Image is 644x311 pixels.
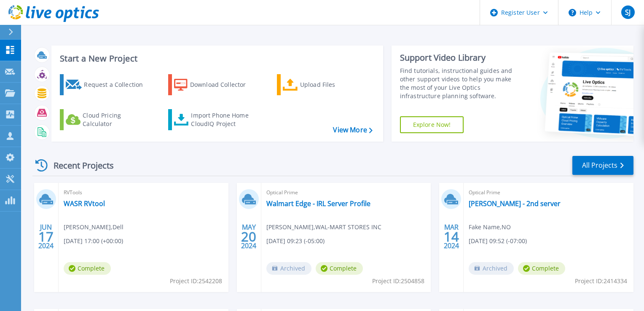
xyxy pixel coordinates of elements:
span: Complete [316,262,363,275]
div: JUN 2024 [38,221,54,252]
a: Download Collector [168,74,262,95]
span: SJ [625,9,631,16]
span: Fake Name , NO [469,223,511,232]
span: [PERSON_NAME] , WAL-MART STORES INC [266,223,381,232]
span: Optical Prime [266,188,426,197]
a: View More [333,126,372,134]
a: Cloud Pricing Calculator [60,109,154,130]
a: Walmart Edge - IRL Server Profile [266,199,370,208]
span: Project ID: 2504858 [372,276,424,286]
span: [DATE] 17:00 (+00:00) [64,236,123,246]
div: Import Phone Home CloudIQ Project [191,111,257,128]
div: Support Video Library [400,52,521,63]
a: Explore Now! [400,116,464,133]
div: MAY 2024 [241,221,257,252]
div: Request a Collection [84,76,151,93]
a: [PERSON_NAME] - 2nd server [469,199,561,208]
a: Upload Files [277,74,371,95]
span: [DATE] 09:23 (-05:00) [266,236,325,246]
a: All Projects [572,156,633,175]
h3: Start a New Project [60,54,372,63]
span: Complete [64,262,111,275]
div: MAR 2024 [443,221,459,252]
div: Find tutorials, instructional guides and other support videos to help you make the most of your L... [400,67,521,100]
span: Complete [518,262,565,275]
div: Recent Projects [32,155,125,176]
span: Project ID: 2542208 [170,276,222,286]
span: 17 [38,233,54,240]
a: Request a Collection [60,74,154,95]
div: Upload Files [300,76,368,93]
span: Archived [266,262,311,275]
span: [PERSON_NAME] , Dell [64,223,123,232]
div: Download Collector [190,76,258,93]
div: Cloud Pricing Calculator [83,111,150,128]
span: Archived [469,262,514,275]
span: [DATE] 09:52 (-07:00) [469,236,527,246]
span: Project ID: 2414334 [575,276,627,286]
a: WASR RVtool [64,199,105,208]
span: RVTools [64,188,223,197]
span: Optical Prime [469,188,628,197]
span: 20 [241,233,256,240]
span: 14 [444,233,459,240]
